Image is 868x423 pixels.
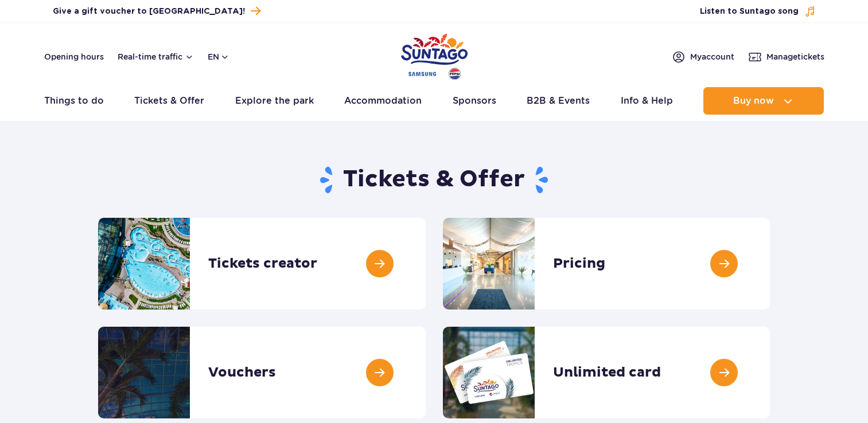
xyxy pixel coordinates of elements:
span: Listen to Suntago song [700,6,799,17]
span: My account [690,51,734,62]
button: Buy now [703,87,824,115]
a: Park of Poland [401,29,468,81]
a: B2B & Events [527,87,590,115]
span: Buy now [733,96,774,106]
button: Listen to Suntago song [700,6,816,17]
a: Give a gift voucher to [GEOGRAPHIC_DATA]! [53,3,260,19]
span: Give a gift voucher to [GEOGRAPHIC_DATA]! [53,6,245,17]
a: Tickets & Offer [134,87,204,115]
button: en [208,51,229,62]
a: Opening hours [44,51,104,62]
a: Things to do [44,87,104,115]
a: Myaccount [672,50,734,64]
a: Managetickets [748,50,824,64]
h1: Tickets & Offer [98,165,770,195]
button: Real-time traffic [118,52,194,61]
a: Explore the park [235,87,314,115]
a: Info & Help [621,87,673,115]
span: Manage tickets [766,51,824,62]
a: Sponsors [453,87,496,115]
a: Accommodation [344,87,422,115]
